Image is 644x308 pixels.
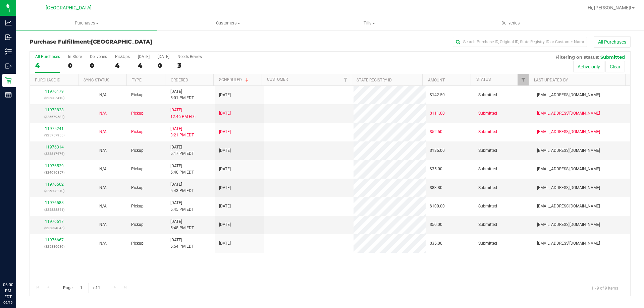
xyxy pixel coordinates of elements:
[340,74,351,85] a: Filter
[84,78,109,82] a: Sync Status
[219,166,231,172] span: [DATE]
[45,126,64,131] a: 11975241
[35,78,60,82] a: Purchase ID
[537,240,600,247] span: [EMAIL_ADDRESS][DOMAIN_NAME]
[219,110,231,117] span: [DATE]
[170,107,196,120] span: [DATE] 12:46 PM EDT
[99,222,107,228] button: N/A
[138,62,150,69] div: 4
[34,225,74,231] p: (325834045)
[430,129,442,135] span: $52.50
[131,110,144,117] span: Pickup
[16,16,157,30] a: Purchases
[90,62,107,69] div: 0
[440,16,581,30] a: Deliveries
[131,222,144,228] span: Pickup
[430,166,442,172] span: $35.00
[34,188,74,194] p: (325808240)
[430,110,445,117] span: $111.00
[537,222,600,228] span: [EMAIL_ADDRESS][DOMAIN_NAME]
[357,78,392,82] a: State Registry ID
[131,92,144,98] span: Pickup
[131,147,144,154] span: Pickup
[34,150,74,157] p: (325817676)
[478,203,497,209] span: Submitted
[99,241,107,246] span: Not Applicable
[5,77,12,84] inline-svg: Retail
[99,129,107,134] span: Not Applicable
[586,283,624,293] span: 1 - 9 of 9 items
[3,282,13,300] p: 06:00 PM EDT
[430,147,445,154] span: $185.00
[99,185,107,191] button: N/A
[131,203,144,209] span: Pickup
[115,54,130,59] div: PickUps
[91,39,152,45] span: [GEOGRAPHIC_DATA]
[131,129,144,135] span: Pickup
[99,148,107,153] span: Not Applicable
[5,48,12,55] inline-svg: Inventory
[99,240,107,247] button: N/A
[430,203,445,209] span: $100.00
[5,91,12,98] inline-svg: Reports
[99,166,107,172] button: N/A
[90,54,107,59] div: Deliveries
[138,54,150,59] div: [DATE]
[45,200,64,205] a: 11976588
[68,62,82,69] div: 0
[478,222,497,228] span: Submitted
[99,203,107,209] button: N/A
[537,147,600,154] span: [EMAIL_ADDRESS][DOMAIN_NAME]
[430,92,445,98] span: $142.50
[35,54,60,59] div: All Purchases
[34,206,74,213] p: (325828841)
[3,300,13,305] p: 09/19
[518,74,529,85] a: Filter
[99,204,107,208] span: Not Applicable
[600,54,625,60] span: Submitted
[476,77,491,82] a: Status
[170,144,194,157] span: [DATE] 5:17 PM EDT
[99,93,107,97] span: Not Applicable
[534,78,568,82] a: Last Updated By
[34,243,74,250] p: (325836689)
[537,110,600,117] span: [EMAIL_ADDRESS][DOMAIN_NAME]
[478,166,497,172] span: Submitted
[430,185,442,191] span: $83.80
[430,222,442,228] span: $50.00
[35,62,60,69] div: 4
[5,19,12,26] inline-svg: Analytics
[492,20,529,26] span: Deliveries
[99,111,107,116] span: Not Applicable
[158,20,298,26] span: Customers
[555,54,599,60] span: Filtering on status:
[478,92,497,98] span: Submitted
[219,203,231,209] span: [DATE]
[158,62,169,69] div: 0
[34,95,74,101] p: (325805413)
[77,283,89,293] input: 1
[158,54,169,59] div: [DATE]
[45,145,64,149] a: 11976314
[537,129,600,135] span: [EMAIL_ADDRESS][DOMAIN_NAME]
[478,185,497,191] span: Submitted
[177,62,202,69] div: 3
[99,110,107,117] button: N/A
[99,129,107,135] button: N/A
[170,237,194,250] span: [DATE] 5:54 PM EDT
[171,78,188,82] a: Ordered
[170,181,194,194] span: [DATE] 5:43 PM EDT
[45,108,64,112] a: 11973828
[45,164,64,168] a: 11976529
[219,77,250,82] a: Scheduled
[478,240,497,247] span: Submitted
[57,283,106,293] span: Page of 1
[34,169,74,176] p: (324016857)
[99,222,107,227] span: Not Applicable
[219,240,231,247] span: [DATE]
[115,62,130,69] div: 4
[99,185,107,190] span: Not Applicable
[16,20,157,26] span: Purchases
[430,240,442,247] span: $35.00
[219,147,231,154] span: [DATE]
